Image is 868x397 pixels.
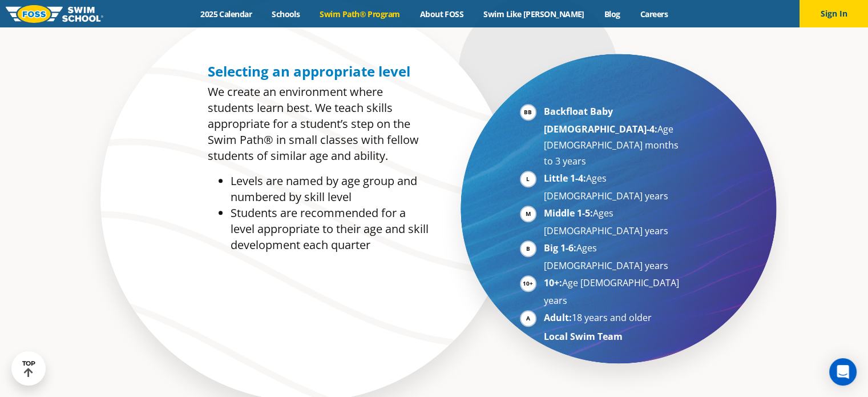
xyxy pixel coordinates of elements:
li: Ages [DEMOGRAPHIC_DATA] years [544,170,684,204]
div: Open Intercom Messenger [829,358,857,386]
strong: Little 1-4: [544,172,586,185]
li: Ages [DEMOGRAPHIC_DATA] years [544,205,684,239]
a: Swim Path® Program [310,9,410,19]
a: Swim Like [PERSON_NAME] [474,9,595,19]
a: Careers [630,9,677,19]
img: FOSS Swim School Logo [6,5,103,23]
strong: Backfloat Baby [DEMOGRAPHIC_DATA]-4: [544,105,657,135]
li: Students are recommended for a level appropriate to their age and skill development each quarter [231,205,429,253]
li: Ages [DEMOGRAPHIC_DATA] years [544,240,684,274]
li: Levels are named by age group and numbered by skill level [231,173,429,205]
span: Selecting an appropriate level [208,62,410,81]
p: We create an environment where students learn best. We teach skills appropriate for a student’s s... [208,84,429,164]
strong: Local Swim Team [544,330,623,343]
a: 2025 Calendar [191,9,262,19]
a: Schools [262,9,310,19]
strong: Big 1-6: [544,242,576,254]
li: Age [DEMOGRAPHIC_DATA] years [544,275,684,308]
strong: Adult: [544,311,572,324]
div: TOP [22,360,35,378]
a: Blog [594,9,630,19]
a: About FOSS [410,9,474,19]
strong: Middle 1-5: [544,207,593,219]
strong: 10+: [544,276,562,289]
li: Age [DEMOGRAPHIC_DATA] months to 3 years [544,103,684,169]
li: 18 years and older [544,310,684,327]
